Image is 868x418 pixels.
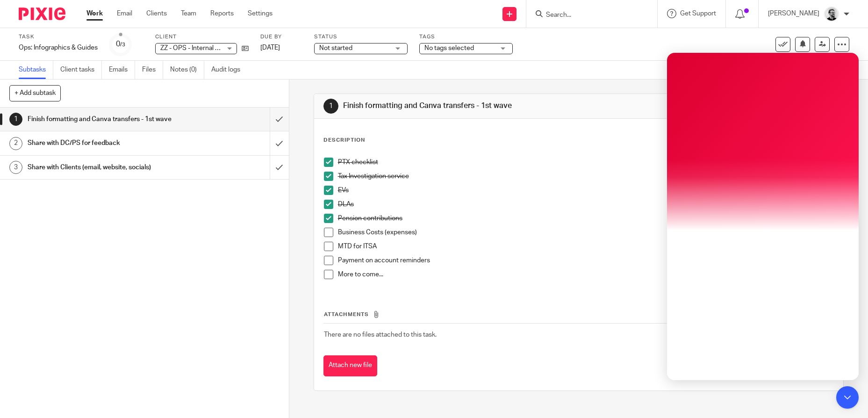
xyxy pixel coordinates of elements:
button: Attach new file [323,355,377,376]
p: Tax Investigation service [338,172,834,181]
a: Work [86,9,103,18]
h1: Share with DC/PS for feedback [28,136,183,150]
label: Client [155,33,249,41]
a: Team [181,9,196,18]
p: [PERSON_NAME] [768,9,819,18]
span: ZZ - OPS - Internal Ops [160,45,227,51]
a: Settings [248,9,273,18]
a: Files [142,61,163,79]
span: Attachments [324,312,369,317]
div: 1 [9,113,22,126]
span: There are no files attached to this task. [324,332,437,338]
p: Business Costs (expenses) [338,228,834,237]
p: MTD for ITSA [338,242,834,251]
label: Status [314,33,408,41]
div: Ops: Infographics & Guides [19,43,98,52]
div: 0 [116,39,125,50]
a: Subtasks [19,61,53,79]
label: Task [19,33,98,41]
a: Notes (0) [170,61,204,79]
p: Payment on account reminders [338,256,834,265]
img: Jack_2025.jpg [824,7,839,22]
div: Ops: Infographics &amp; Guides [19,43,98,52]
a: Email [117,9,132,18]
a: Emails [109,61,135,79]
p: More to come... [338,270,834,279]
span: Not started [319,45,352,51]
div: 3 [9,161,22,174]
a: Client tasks [60,61,102,79]
div: 1 [323,99,338,114]
label: Due by [260,33,302,41]
label: Tags [419,33,513,41]
p: PTX checklist [338,158,834,167]
p: Description [323,137,365,144]
h1: Finish formatting and Canva transfers - 1st wave [28,112,183,126]
span: Get Support [680,10,716,17]
input: Search [545,11,629,20]
p: EVs [338,186,834,195]
a: Clients [146,9,167,18]
h1: Share with Clients (email, website, socials) [28,160,183,174]
p: Pension contributions [338,214,834,223]
div: 2 [9,137,22,150]
img: Pixie [19,7,65,20]
span: [DATE] [260,44,280,51]
span: No tags selected [424,45,474,51]
p: DLAs [338,200,834,209]
a: Reports [210,9,234,18]
h1: Finish formatting and Canva transfers - 1st wave [343,101,598,111]
button: + Add subtask [9,85,61,101]
small: /3 [120,42,125,47]
a: Audit logs [211,61,247,79]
